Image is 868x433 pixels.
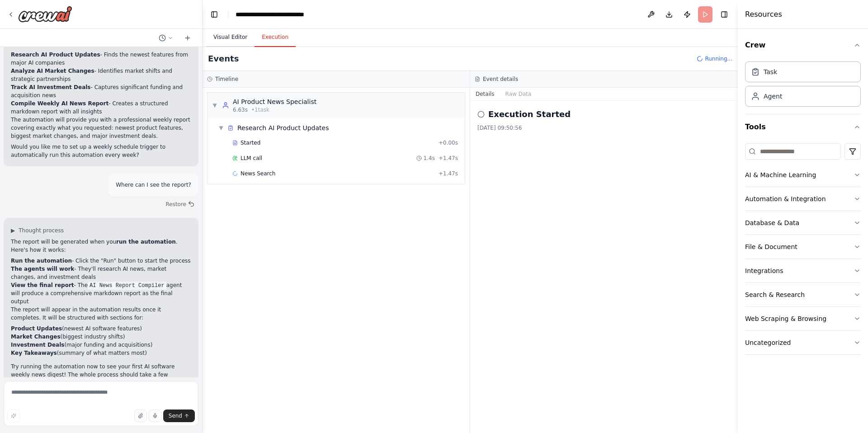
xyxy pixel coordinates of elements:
[439,155,458,162] span: + 1.47s
[88,282,166,290] code: AI News Report Compiler
[11,349,191,357] li: (summary of what matters most)
[424,155,435,162] span: 1.4s
[11,306,191,322] p: The report will appear in the automation results once it completes. It will be structured with se...
[241,155,262,162] span: LLM call
[134,409,147,422] button: Upload files
[11,325,191,333] li: (newest AI software features)
[241,139,260,146] span: Started
[745,211,861,235] button: Database & Data
[11,227,64,234] button: ▶Thought process
[745,194,826,203] div: Automation & Integration
[162,198,198,211] button: Restore
[212,102,217,109] span: ▼
[439,170,458,177] span: + 1.47s
[745,338,791,347] div: Uncategorized
[705,55,732,62] span: Running...
[745,266,783,275] div: Integrations
[745,114,861,140] button: Tools
[11,84,90,90] strong: Track AI Investment Deals
[218,124,224,132] span: ▼
[745,331,861,354] button: Uncategorized
[255,28,296,47] button: Execution
[11,68,94,74] strong: Analyze AI Market Changes
[745,163,861,187] button: AI & Machine Learning
[11,333,191,341] li: (biggest industry shifts)
[149,409,161,422] button: Click to speak your automation idea
[208,8,221,21] button: Hide left sidebar
[745,259,861,282] button: Integrations
[439,139,458,146] span: + 0.00s
[745,187,861,211] button: Automation & Integration
[155,33,177,43] button: Switch to previous chat
[11,258,72,264] strong: Run the automation
[470,88,500,100] button: Details
[745,290,805,299] div: Search & Research
[116,239,176,245] strong: run the automation
[18,6,72,22] img: Logo
[11,282,74,288] strong: View the final report
[11,281,191,306] li: - The agent will produce a comprehensive markdown report as the final output
[11,257,191,265] li: - Click the "Run" button to start the process
[745,170,816,179] div: AI & Machine Learning
[488,108,571,121] h2: Execution Started
[500,88,537,100] button: Raw Data
[745,235,861,259] button: File & Document
[745,314,826,323] div: Web Scraping & Browsing
[11,342,64,348] strong: Investment Deals
[163,409,195,422] button: Send
[11,67,191,83] li: - Identifies market shifts and strategic partnerships
[251,106,269,113] span: • 1 task
[11,52,100,58] strong: Research AI Product Updates
[745,58,861,114] div: Crew
[11,51,191,67] li: - Finds the newest features from major AI companies
[11,350,57,356] strong: Key Takeaways
[215,75,238,83] h3: Timeline
[745,140,861,362] div: Tools
[11,99,191,116] li: - Creates a structured markdown report with all insights
[477,124,731,132] div: [DATE] 09:50:56
[11,83,191,99] li: - Captures significant funding and acquisition news
[11,238,191,254] p: The report will be generated when you . Here's how it works:
[19,227,64,234] span: Thought process
[169,412,182,419] span: Send
[745,33,861,58] button: Crew
[745,242,797,251] div: File & Document
[11,334,61,340] strong: Market Changes
[745,218,799,227] div: Database & Data
[208,52,239,65] h2: Events
[745,9,782,20] h4: Resources
[11,341,191,349] li: (major funding and acquisitions)
[11,266,74,272] strong: The agents will work
[11,265,191,281] li: - They'll research AI news, market changes, and investment deals
[116,181,191,189] p: Where can I see the report?
[236,10,332,19] nav: breadcrumb
[483,75,518,83] h3: Event details
[11,362,191,387] p: Try running the automation now to see your first AI software weekly news digest! The whole proces...
[233,106,248,113] span: 6.63s
[764,67,777,76] div: Task
[745,283,861,306] button: Search & Research
[7,409,20,422] button: Improve this prompt
[764,92,782,101] div: Agent
[11,325,62,332] strong: Product Updates
[180,33,195,43] button: Start a new chat
[11,227,15,234] span: ▶
[11,116,191,140] p: The automation will provide you with a professional weekly report covering exactly what you reque...
[206,28,255,47] button: Visual Editor
[241,170,275,177] span: News Search
[745,307,861,330] button: Web Scraping & Browsing
[11,143,191,159] p: Would you like me to set up a weekly schedule trigger to automatically run this automation every ...
[233,97,316,106] div: AI Product News Specialist
[718,8,731,21] button: Hide right sidebar
[11,100,108,107] strong: Compile Weekly AI News Report
[237,123,329,132] span: Research AI Product Updates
